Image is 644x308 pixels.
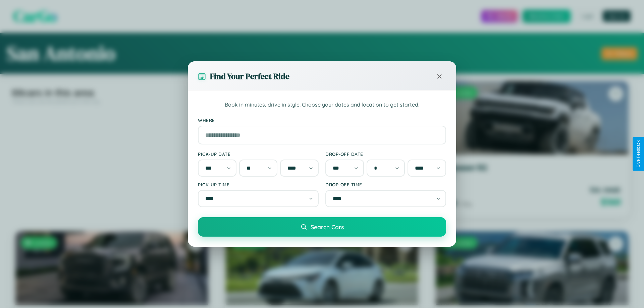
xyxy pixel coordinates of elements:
h3: Find Your Perfect Ride [210,71,289,82]
label: Drop-off Time [325,182,446,187]
label: Pick-up Date [198,151,319,157]
p: Book in minutes, drive in style. Choose your dates and location to get started. [198,101,446,109]
button: Search Cars [198,217,446,237]
label: Drop-off Date [325,151,446,157]
span: Search Cars [311,223,344,231]
label: Pick-up Time [198,182,319,187]
label: Where [198,117,446,123]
